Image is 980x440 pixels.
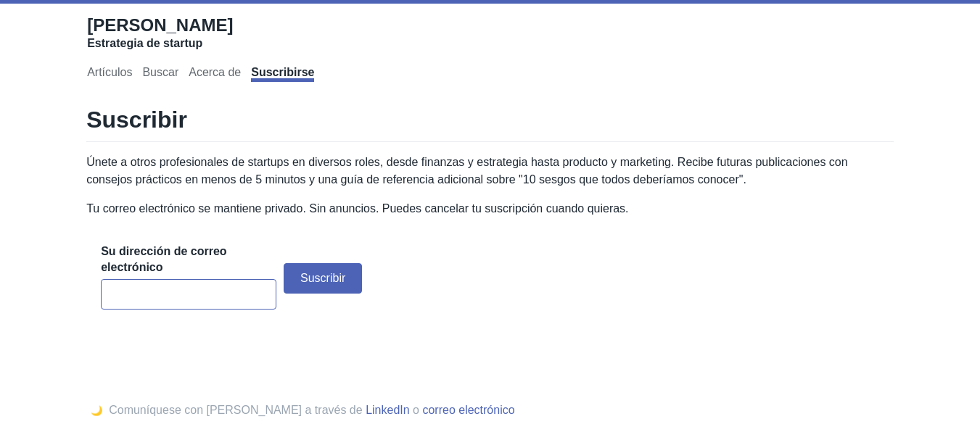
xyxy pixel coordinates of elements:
font: Artículos [87,66,132,78]
font: Suscribir [300,272,345,284]
font: Su dirección de correo electrónico [101,245,226,273]
a: [PERSON_NAME]Estrategia de startup [87,14,233,51]
font: Comuníquese con [PERSON_NAME] a través de [109,404,363,416]
font: Tu correo electrónico se mantiene privado. Sin anuncios. Puedes cancelar tu suscripción cuando qu... [86,202,628,215]
font: [PERSON_NAME] [87,15,233,35]
font: Buscar [142,66,178,78]
a: LinkedIn [366,404,410,416]
a: correo electrónico [422,404,514,416]
a: Artículos [87,66,132,82]
button: Suscribir [284,263,362,294]
font: Suscribirse [251,66,314,78]
font: Acerca de [189,66,241,78]
button: 🌙 [86,404,107,417]
font: Únete a otros profesionales de startups en diversos roles, desde finanzas y estrategia hasta prod... [86,156,847,186]
font: Suscribir [86,107,187,133]
a: Buscar [142,66,178,82]
font: 🌙 [91,405,103,416]
a: Suscribirse [251,66,314,82]
font: o [413,404,419,416]
a: Acerca de [189,66,241,82]
font: Estrategia de startup [87,37,202,49]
